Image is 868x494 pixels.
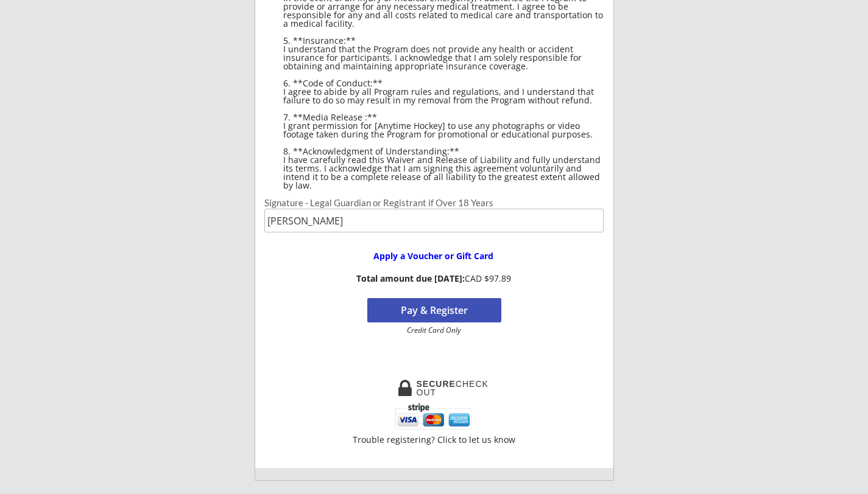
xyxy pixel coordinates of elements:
[372,327,496,334] div: Credit Card Only
[264,209,604,232] input: Type full name
[356,273,465,284] strong: Total amount due [DATE]:
[417,379,456,389] strong: SECURE
[367,298,501,322] button: Pay & Register
[264,198,604,207] div: Signature - Legal Guardian or Registrant if Over 18 Years
[355,252,512,260] div: Apply a Voucher or Gift Card
[350,274,518,284] div: CAD $97.89
[352,436,517,444] div: Trouble registering? Click to let us know
[417,380,489,397] div: CHECKOUT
